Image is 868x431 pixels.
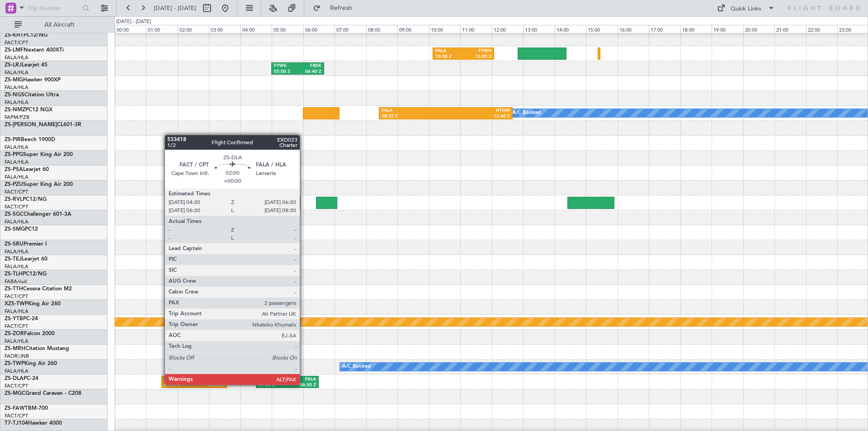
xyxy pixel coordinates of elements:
[5,33,47,38] a: ZS-KHTPC12/NG
[5,137,21,142] span: ZS-PIR
[5,182,23,187] span: ZS-PZU
[194,382,225,388] div: 03:35 Z
[382,114,446,120] div: 08:25 Z
[5,368,28,374] a: FALA/HLA
[774,25,806,33] div: 21:00
[5,92,24,98] span: ZS-NGS
[115,25,146,33] div: 00:00
[618,25,649,33] div: 16:00
[5,331,24,336] span: ZS-ZOR
[5,361,57,366] a: ZS-TWPKing Air 260
[5,286,23,292] span: ZS-TTH
[178,25,209,33] div: 02:00
[5,159,28,166] a: FALA/HLA
[492,25,523,33] div: 12:00
[366,25,397,33] div: 08:00
[209,25,240,33] div: 03:00
[5,137,55,142] a: ZS-PIRBeech 1900D
[5,242,47,247] a: ZS-SRUPremier I
[116,18,151,26] div: [DATE] - [DATE]
[5,174,28,180] a: FALA/HLA
[806,25,837,33] div: 22:00
[5,301,28,307] span: XZS-TWP
[5,189,28,195] a: FACT/CPT
[712,25,743,33] div: 19:00
[5,47,24,53] span: ZS-LMF
[272,25,303,33] div: 05:00
[743,25,774,33] div: 20:00
[5,412,28,419] a: FACT/CPT
[382,108,446,114] div: FALA
[5,122,57,128] span: ZS-[PERSON_NAME]
[435,48,463,54] div: FALA
[164,382,194,388] div: 01:30 Z
[5,346,69,351] a: ZS-MRHCitation Mustang
[259,376,288,383] div: FACT
[5,353,29,360] a: FAOR/JNB
[5,218,28,225] a: FALA/HLA
[5,182,73,187] a: ZS-PZUSuper King Air 200
[5,122,81,128] a: ZS-[PERSON_NAME]CL601-3R
[5,107,52,113] a: ZS-NMZPC12 NGX
[5,301,61,307] a: XZS-TWPKing Air 260
[24,22,95,28] span: All Aircraft
[397,25,429,33] div: 09:00
[5,197,47,202] a: ZS-RVLPC12/NG
[446,114,510,120] div: 12:40 Z
[5,421,28,426] span: T7-TJ104
[164,376,194,383] div: FALA
[5,308,28,315] a: FALA/HLA
[5,62,47,68] a: ZS-LRJLearjet 45
[5,227,25,232] span: ZS-SMG
[5,33,24,38] span: ZS-KHT
[463,48,491,54] div: FYWH
[5,114,29,121] a: FAPM/PZB
[5,338,28,345] a: FALA/HLA
[5,248,28,255] a: FALA/HLA
[680,25,712,33] div: 18:00
[298,69,321,75] div: 06:40 Z
[5,84,28,91] a: FALA/HLA
[154,4,196,12] span: [DATE] - [DATE]
[5,331,55,336] a: ZS-ZORFalcon 2000
[10,18,98,32] button: All Aircraft
[5,376,24,381] span: ZS-DLA
[5,242,24,247] span: ZS-SRU
[5,39,28,46] a: FACT/CPT
[586,25,617,33] div: 15:00
[5,167,49,172] a: ZS-PSALearjet 60
[512,106,541,120] div: A/C Booked
[5,54,28,61] a: FALA/HLA
[5,69,28,76] a: FALA/HLA
[5,256,22,262] span: ZS-TEJ
[446,108,510,114] div: HTGW
[5,406,25,411] span: ZS-FAW
[5,293,28,300] a: FACT/CPT
[5,271,23,277] span: ZS-TLH
[274,69,297,75] div: 05:00 Z
[5,77,61,83] a: ZS-MIGHawker 900XP
[342,360,371,374] div: A/C Booked
[309,1,363,15] button: Refresh
[5,271,47,277] a: ZS-TLHPC12/NG
[274,63,297,69] div: FYWE
[5,263,28,270] a: FALA/HLA
[287,376,316,383] div: FALA
[28,1,80,15] input: Trip Number
[731,5,761,14] div: Quick Links
[287,382,316,388] div: 06:30 Z
[5,47,64,53] a: ZS-LMFNextant 400XTi
[5,92,59,98] a: ZS-NGSCitation Ultra
[5,212,71,217] a: ZS-SGCChallenger 601-3A
[5,376,38,381] a: ZS-DLAPC-24
[5,346,25,351] span: ZS-MRH
[5,421,62,426] a: T7-TJ104Hawker 4000
[5,391,25,396] span: ZS-MGC
[5,107,25,113] span: ZS-NMZ
[322,5,360,11] span: Refresh
[5,62,22,68] span: ZS-LRJ
[146,25,177,33] div: 01:00
[555,25,586,33] div: 14:00
[435,54,463,60] div: 10:08 Z
[712,1,779,15] button: Quick Links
